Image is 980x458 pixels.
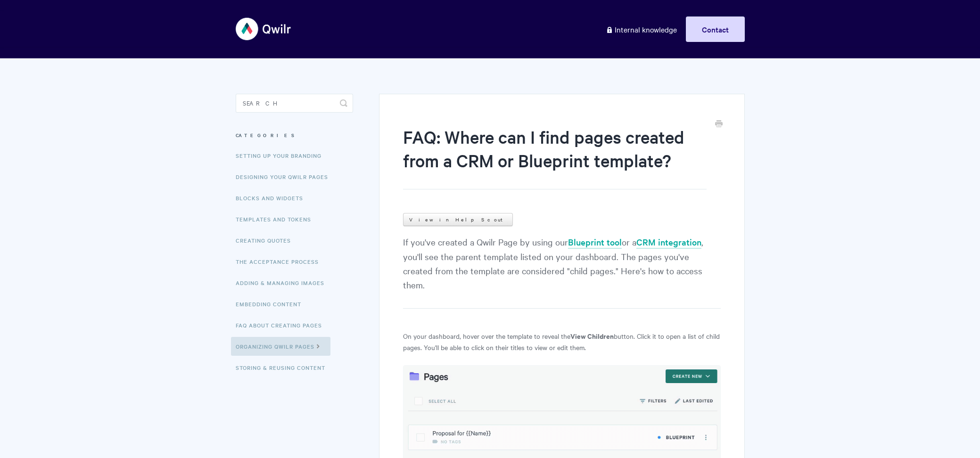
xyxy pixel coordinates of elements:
[686,16,745,42] a: Contact
[236,11,292,47] img: Qwilr Help Center
[236,294,308,313] a: Embedding Content
[236,188,310,207] a: Blocks and Widgets
[568,236,622,249] a: Blueprint tool
[403,235,720,309] p: If you've created a Qwilr Page by using our or a , you'll see the parent template listed on your ...
[236,127,353,144] h3: Categories
[236,210,318,229] a: Templates and Tokens
[236,273,331,292] a: Adding & Managing Images
[403,330,720,353] p: On your dashboard, hover over the template to reveal the button. Click it to open a list of child...
[403,213,513,226] a: View in Help Scout
[403,125,706,189] h1: FAQ: Where can I find pages created from a CRM or Blueprint template?
[599,16,684,42] a: Internal knowledge
[231,337,330,356] a: Organizing Qwilr Pages
[236,358,332,377] a: Storing & Reusing Content
[236,94,353,113] input: Search
[636,236,701,249] a: CRM integration
[236,316,329,335] a: FAQ About Creating Pages
[236,167,335,186] a: Designing Your Qwilr Pages
[236,252,326,271] a: The Acceptance Process
[715,119,723,130] a: Print this Article
[570,331,614,341] strong: View Children
[236,146,329,165] a: Setting up your Branding
[236,231,298,250] a: Creating Quotes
